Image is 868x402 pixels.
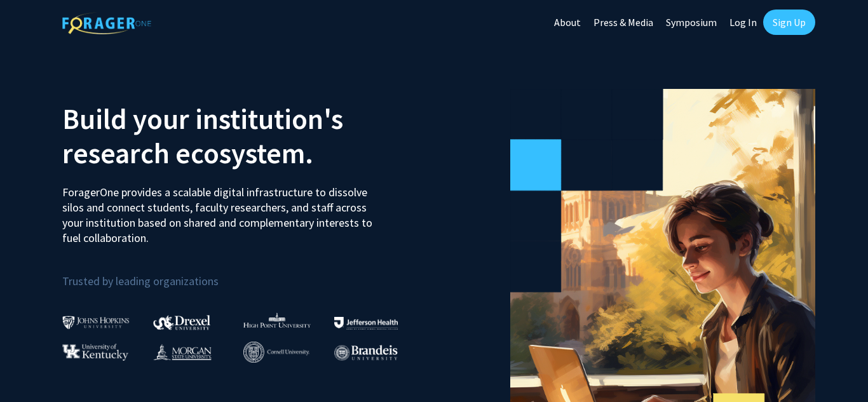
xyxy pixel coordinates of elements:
[62,12,151,34] img: ForagerOne Logo
[62,256,424,291] p: Trusted by leading organizations
[62,344,128,361] img: University of Kentucky
[334,317,398,329] img: Thomas Jefferson University
[153,315,210,330] img: Drexel University
[62,316,130,329] img: Johns Hopkins University
[243,342,309,363] img: Cornell University
[10,345,54,392] iframe: Chat
[243,312,311,328] img: High Point University
[334,345,398,361] img: Brandeis University
[763,10,815,35] a: Sign Up
[62,102,424,170] h2: Build your institution's research ecosystem.
[153,344,212,360] img: Morgan State University
[62,175,381,246] p: ForagerOne provides a scalable digital infrastructure to dissolve silos and connect students, fac...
